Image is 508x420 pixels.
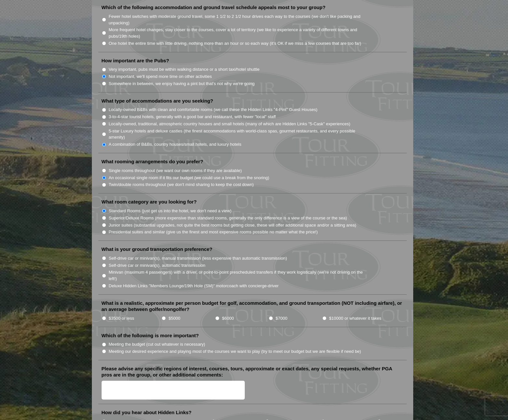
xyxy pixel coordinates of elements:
label: Which of the following is more important? [102,332,199,339]
label: How important are the Pubs? [102,57,169,64]
label: What is your ground transportation preference? [102,246,213,253]
label: Twin/double rooms throughout (we don't mind sharing to keep the cost down) [109,181,254,188]
label: One hotel the entire time with little driving, nothing more than an hour or so each way (it’s OK ... [109,40,361,47]
label: Fewer hotel switches with moderate ground travel, some 1 1/2 to 2 1/2 hour drives each way to the... [109,13,370,26]
label: Very important, pubs must be within walking distance or a short taxi/hotel shuttle [109,66,260,73]
label: Locally-owned B&Bs with clean and comfortable rooms (we call these the Hidden Links "4-Pint" Gues... [109,106,317,113]
label: Deluxe Hidden Links "Members Lounge/19th Hole (SM)" motorcoach with concierge-driver [109,283,279,289]
label: $3500 or less [109,315,134,322]
label: Somewhere in between, we enjoy having a pint but that's not why we're going [109,80,255,87]
label: More frequent hotel changes, stay closer to the courses, cover a lot of territory (we like to exp... [109,27,370,39]
label: How did you hear about Hidden Links? [102,409,192,416]
label: Junior suites (substantial upgrades, not quite the best rooms but getting close, these will offer... [109,222,356,229]
label: An occasional single room if it fits our budget (we could use a break from the snoring) [109,175,269,181]
label: Not important, we'll spend more time on other activities [109,73,212,80]
label: What type of accommodations are you seeking? [102,98,213,104]
label: Meeting the budget (cut out whatever is necessary) [109,341,205,348]
label: What rooming arrangements do you prefer? [102,158,203,165]
label: Minivan (maximum 4 passengers) with a driver, or point-to-point prescheduled transfers if they wo... [109,269,370,282]
label: 5-star Luxury hotels and deluxe castles (the finest accommodations with world-class spas, gourmet... [109,128,370,141]
label: 3-to-4-star tourist hotels, generally with a good bar and restaurant, with fewer "local" staff [109,114,276,120]
label: A combination of B&Bs, country houses/small hotels, and luxury hotels [109,141,242,148]
label: $7000 [276,315,287,322]
label: Self-drive car or minivan(s), automatic transmission [109,262,205,269]
label: Which of the following accommodation and ground travel schedule appeals most to your group? [102,4,326,11]
label: Locally-owned, traditional, atmospheric country houses and small hotels (many of which are Hidden... [109,121,351,127]
label: Please advise any specific regions of interest, courses, tours, approximate or exact dates, any s... [102,365,403,378]
label: $5000 [168,315,180,322]
label: What room category are you looking for? [102,199,197,205]
label: Meeting our desired experience and playing most of the courses we want to play (try to meet our b... [109,348,361,355]
label: What is a realistic, approximate per person budget for golf, accommodation, and ground transporta... [102,300,403,313]
label: $10000 or whatever it takes [329,315,381,322]
label: Superior/Deluxe Rooms (more expensive than standard rooms, generally the only difference is a vie... [109,215,347,221]
label: Presidential suites and similar (give us the finest and most expensive rooms possible no matter w... [109,229,318,235]
label: Self-drive car or minivan(s), manual transmission (less expensive than automatic transmission) [109,255,287,262]
label: Single rooms throughout (we want our own rooms if they are available) [109,167,242,174]
label: Standard Rooms (just get us into the hotel, we don't need a view) [109,208,232,214]
label: $6000 [222,315,234,322]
